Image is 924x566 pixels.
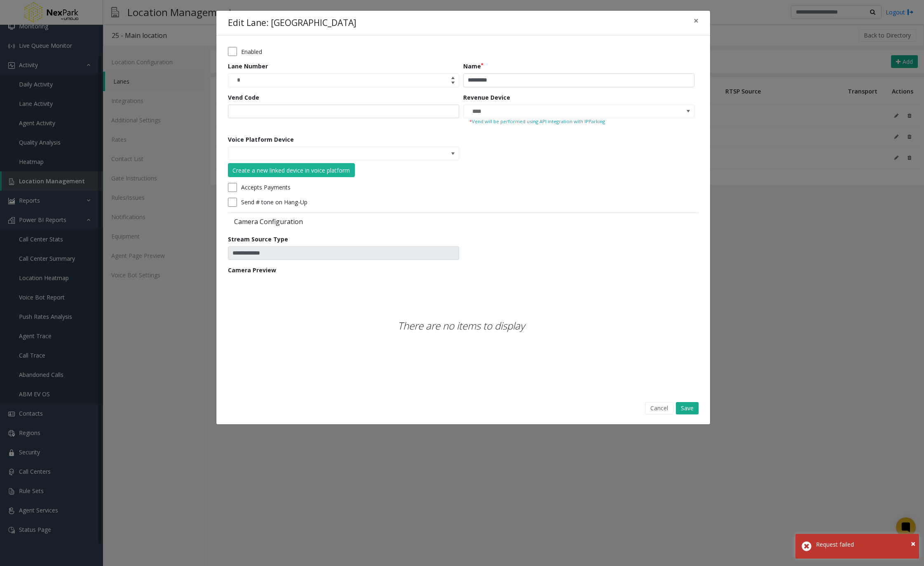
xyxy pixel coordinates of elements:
[228,277,694,374] div: There are no items to display
[447,80,459,87] span: Decrease value
[645,402,673,414] button: Cancel
[228,235,288,243] label: Stream Source Type
[447,74,459,80] span: Increase value
[228,163,355,177] button: Create a new linked device in voice platform
[688,11,704,31] button: Close
[463,93,510,102] label: Revenue Device
[911,538,915,550] button: Close
[241,47,262,56] label: Enabled
[228,93,259,102] label: Vend Code
[694,15,699,26] span: ×
[232,166,350,175] div: Create a new linked device in voice platform
[241,198,307,206] label: Send # tone on Hang-Up
[469,118,688,125] small: Vend will be performed using API integration with IPParking
[816,540,913,549] div: Request failed
[911,538,915,549] span: ×
[463,62,483,70] label: Name
[228,147,413,160] input: NO DATA FOUND
[228,62,268,70] label: Lane Number
[228,266,276,274] label: Camera Preview
[228,217,461,226] label: Camera Configuration
[676,402,699,414] button: Save
[228,16,356,30] h4: Edit Lane: [GEOGRAPHIC_DATA]
[241,183,291,192] label: Accepts Payments
[228,135,294,144] label: Voice Platform Device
